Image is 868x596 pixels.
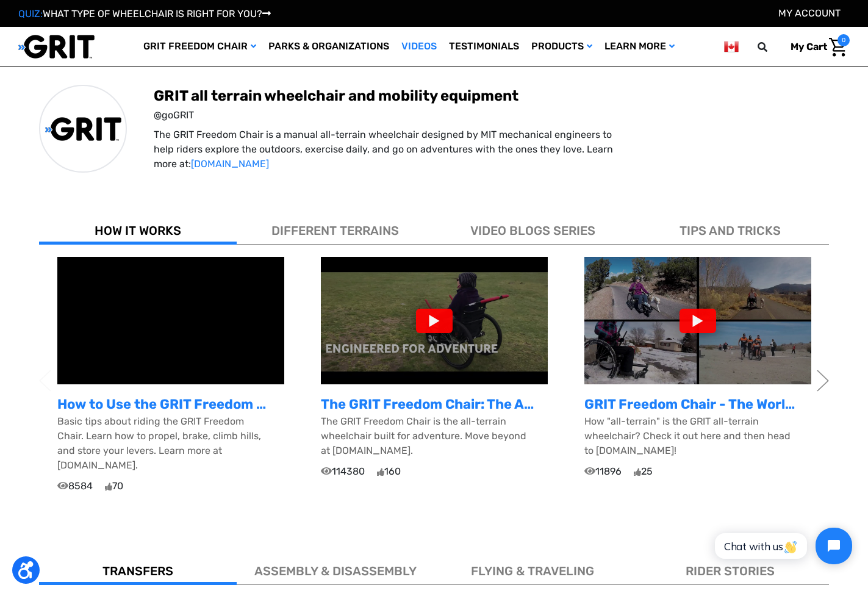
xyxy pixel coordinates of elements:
a: GRIT Freedom Chair [137,27,262,66]
span: GRIT all terrain wheelchair and mobility equipment [154,86,829,106]
span: 0 [838,34,850,46]
span: HOW IT WORKS [95,223,181,238]
input: Search [763,34,781,60]
iframe: Tidio Chat [701,517,863,575]
p: The GRIT Freedom Chair is the all-terrain wheelchair built for adventure. Move beyond at [DOMAIN_... [321,414,548,458]
a: Parks & Organizations [262,27,395,66]
span: RIDER STORIES [686,564,775,578]
span: DIFFERENT TERRAINS [271,223,399,238]
span: 114380 [321,464,365,479]
button: Previous [39,362,51,400]
span: 11896 [584,464,622,479]
span: 8584 [57,479,93,494]
a: Testimonials [443,27,525,66]
span: 25 [634,464,653,479]
span: VIDEO BLOGS SERIES [470,223,595,238]
a: Videos [395,27,443,66]
img: GRIT All-Terrain Wheelchair and Mobility Equipment [45,117,121,142]
span: ASSEMBLY & DISASSEMBLY [254,564,417,578]
img: GRIT All-Terrain Wheelchair and Mobility Equipment [18,34,95,59]
span: QUIZ: [18,8,43,20]
span: My Cart [791,41,827,52]
img: maxresdefault.jpg [321,257,548,384]
a: Cart with 0 items [781,34,850,60]
img: maxresdefault.jpg [584,257,811,384]
button: Next [817,362,829,400]
span: FLYING & TRAVELING [471,564,594,578]
span: @goGRIT [154,108,829,123]
a: QUIZ:WHAT TYPE OF WHEELCHAIR IS RIGHT FOR YOU? [18,8,271,20]
p: How "all-terrain" is the GRIT all-terrain wheelchair? Check it out here and then head to [DOMAIN_... [584,414,811,458]
a: Learn More [598,27,681,66]
p: GRIT Freedom Chair - The World's Best All-Terrain Wheelchair [584,394,811,414]
span: TRANSFERS [102,564,173,578]
a: Looks like you've opted out of email communication. Click here to get an email and opt back in. [3,38,184,72]
span: 160 [377,464,401,479]
span: TIPS AND TRICKS [680,223,781,238]
img: Cart [829,38,847,57]
p: Basic tips about riding the GRIT Freedom Chair. Learn how to propel, brake, climb hills, and stor... [57,414,284,473]
img: ca.png [724,39,739,54]
p: The GRIT Freedom Chair: The All-Terrain Wheelchair Built for Adventure [321,394,548,414]
p: The GRIT Freedom Chair is a manual all-terrain wheelchair designed by MIT mechanical engineers to... [154,127,626,171]
p: How to Use the GRIT Freedom Chair [57,394,284,414]
span: 70 [105,479,123,494]
a: [DOMAIN_NAME] [191,158,269,170]
a: Products [525,27,598,66]
a: Account [778,7,841,19]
